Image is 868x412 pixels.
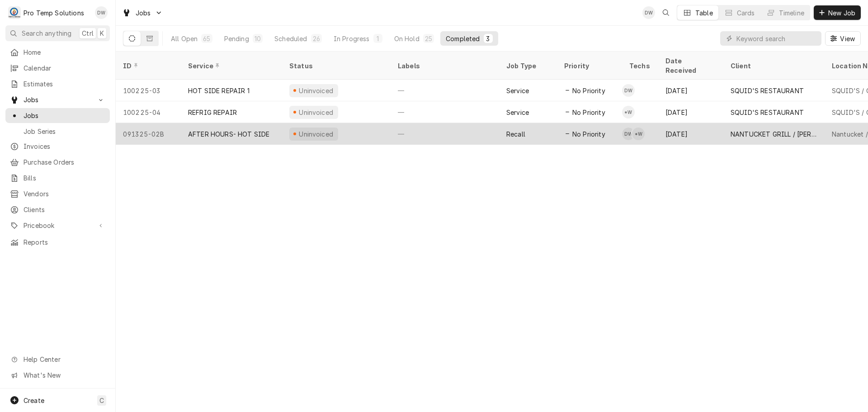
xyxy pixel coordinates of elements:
[731,61,816,71] div: Client
[5,45,110,60] a: Home
[622,84,635,97] div: DW
[298,108,335,117] div: Uninvoiced
[506,61,550,71] div: Job Type
[5,124,110,139] a: Job Series
[24,157,105,167] span: Purchase Orders
[838,34,857,43] span: View
[375,34,381,43] div: 1
[224,34,249,43] div: Pending
[5,186,110,201] a: Vendors
[116,123,181,145] div: 091325-02B
[825,31,861,46] button: View
[814,5,861,20] button: New Job
[5,25,110,41] button: Search anythingCtrlK
[5,155,110,170] a: Purchase Orders
[100,28,104,38] span: K
[188,129,269,139] div: AFTER HOURS- HOT SIDE
[394,34,420,43] div: On Hold
[642,6,655,19] div: Dana Williams's Avatar
[446,34,480,43] div: Completed
[24,95,92,104] span: Jobs
[731,129,817,139] div: NANTUCKET GRILL / [PERSON_NAME]
[5,170,110,185] a: Bills
[203,34,210,43] div: 65
[506,86,529,95] div: Service
[255,34,261,43] div: 10
[486,34,491,43] div: 3
[24,63,105,73] span: Calendar
[8,6,21,19] div: Pro Temp Solutions's Avatar
[5,76,110,91] a: Estimates
[123,61,172,71] div: ID
[334,34,370,43] div: In Progress
[118,5,166,20] a: Go to Jobs
[564,61,613,71] div: Priority
[391,101,499,123] div: —
[24,127,105,136] span: Job Series
[24,370,104,380] span: What's New
[8,6,21,19] div: P
[826,8,857,18] span: New Job
[24,111,105,120] span: Jobs
[24,221,92,230] span: Pricebook
[506,129,525,139] div: Recall
[398,61,492,71] div: Labels
[24,397,44,404] span: Create
[171,34,198,43] div: All Open
[5,202,110,217] a: Clients
[5,218,110,233] a: Go to Pricebook
[274,34,307,43] div: Scheduled
[572,108,605,117] span: No Priority
[622,128,635,140] div: Dakota Williams's Avatar
[658,101,723,123] div: [DATE]
[82,28,94,38] span: Ctrl
[5,92,110,107] a: Go to Jobs
[5,139,110,154] a: Invoices
[313,34,320,43] div: 26
[629,61,651,71] div: Techs
[731,108,804,117] div: SQUID'S RESTAURANT
[289,61,382,71] div: Status
[298,86,335,95] div: Uninvoiced
[95,6,108,19] div: Dana Williams's Avatar
[24,355,104,364] span: Help Center
[188,61,273,71] div: Service
[24,205,105,214] span: Clients
[572,129,605,139] span: No Priority
[391,123,499,145] div: —
[425,34,432,43] div: 25
[622,84,635,97] div: Dakota Williams's Avatar
[391,80,499,101] div: —
[659,5,673,20] button: Open search
[658,123,723,145] div: [DATE]
[24,142,105,151] span: Invoices
[5,108,110,123] a: Jobs
[737,8,755,18] div: Cards
[5,61,110,76] a: Calendar
[116,80,181,101] div: 100225-03
[24,189,105,199] span: Vendors
[298,129,335,139] div: Uninvoiced
[642,6,655,19] div: DW
[24,8,84,18] div: Pro Temp Solutions
[99,396,104,405] span: C
[116,101,181,123] div: 100225-04
[779,8,804,18] div: Timeline
[632,128,645,140] div: *Kevin Williams's Avatar
[24,173,105,183] span: Bills
[188,108,237,117] div: REFRIG REPAIR
[24,237,105,247] span: Reports
[572,86,605,95] span: No Priority
[731,86,804,95] div: SQUID'S RESTAURANT
[5,368,110,383] a: Go to What's New
[136,8,151,18] span: Jobs
[622,106,635,118] div: *Kevin Williams's Avatar
[665,56,714,75] div: Date Received
[736,31,817,46] input: Keyword search
[95,6,108,19] div: DW
[24,47,105,57] span: Home
[622,128,635,140] div: DW
[24,79,105,89] span: Estimates
[5,352,110,367] a: Go to Help Center
[188,86,250,95] div: HOT SIDE REPAIR 1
